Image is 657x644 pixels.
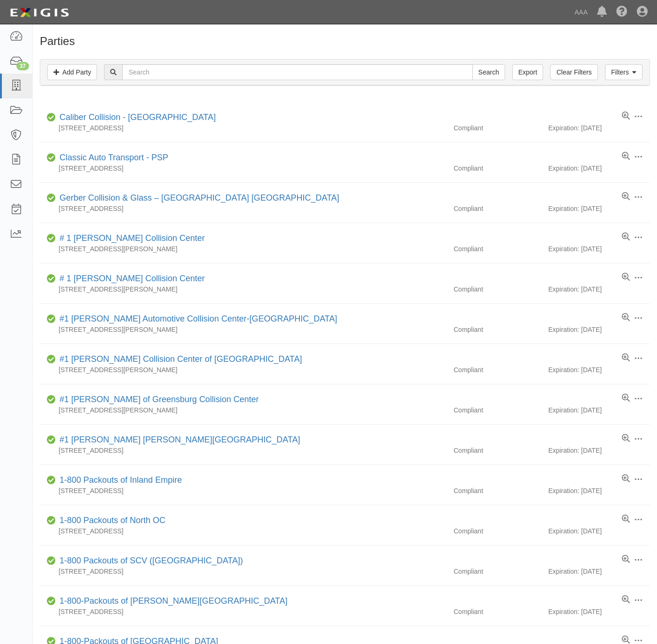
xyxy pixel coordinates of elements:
[56,232,205,245] div: # 1 Cochran Collision Center
[40,486,447,495] div: [STREET_ADDRESS]
[47,155,56,161] i: Compliant
[447,164,548,173] div: Compliant
[40,244,447,254] div: [STREET_ADDRESS][PERSON_NAME]
[40,285,447,294] div: [STREET_ADDRESS][PERSON_NAME]
[548,204,650,213] div: Expiration: [DATE]
[47,64,97,80] a: Add Party
[622,273,630,282] a: View results summary
[40,325,447,334] div: [STREET_ADDRESS][PERSON_NAME]
[47,195,56,202] i: Compliant
[60,274,205,283] a: # 1 [PERSON_NAME] Collision Center
[447,204,548,213] div: Compliant
[548,567,650,576] div: Expiration: [DATE]
[56,474,182,487] div: 1-800 Packouts of Inland Empire
[447,446,548,455] div: Compliant
[40,526,447,536] div: [STREET_ADDRESS]
[60,193,339,202] a: Gerber Collision & Glass – [GEOGRAPHIC_DATA] [GEOGRAPHIC_DATA]
[47,235,56,242] i: Compliant
[40,365,447,374] div: [STREET_ADDRESS][PERSON_NAME]
[60,354,302,364] a: #1 [PERSON_NAME] Collision Center of [GEOGRAPHIC_DATA]
[622,394,630,403] a: View results summary
[447,325,548,334] div: Compliant
[622,313,630,322] a: View results summary
[60,475,182,485] a: 1-800 Packouts of Inland Empire
[122,64,472,80] input: Search
[548,244,650,254] div: Expiration: [DATE]
[40,446,447,455] div: [STREET_ADDRESS]
[40,607,447,616] div: [STREET_ADDRESS]
[622,595,630,605] a: View results summary
[447,526,548,536] div: Compliant
[622,232,630,242] a: View results summary
[548,486,650,495] div: Expiration: [DATE]
[47,276,56,282] i: Compliant
[570,3,592,22] a: AAA
[548,607,650,616] div: Expiration: [DATE]
[60,314,337,323] a: #1 [PERSON_NAME] Automotive Collision Center-[GEOGRAPHIC_DATA]
[56,112,216,124] div: Caliber Collision - Gainesville
[622,555,630,564] a: View results summary
[16,62,29,70] div: 37
[56,273,205,285] div: # 1 Cochran Collision Center
[447,405,548,415] div: Compliant
[550,64,597,80] a: Clear Filters
[60,233,205,243] a: # 1 [PERSON_NAME] Collision Center
[56,515,165,527] div: 1-800 Packouts of North OC
[548,123,650,133] div: Expiration: [DATE]
[56,434,300,446] div: #1 Cochran Robinson Township
[40,567,447,576] div: [STREET_ADDRESS]
[40,35,650,47] h1: Parties
[40,405,447,415] div: [STREET_ADDRESS][PERSON_NAME]
[447,607,548,616] div: Compliant
[47,437,56,443] i: Compliant
[622,515,630,524] a: View results summary
[47,114,56,121] i: Compliant
[622,353,630,363] a: View results summary
[7,4,72,21] img: logo-5460c22ac91f19d4615b14bd174203de0afe785f0fc80cf4dbbc73dc1793850b.png
[447,365,548,374] div: Compliant
[40,204,447,213] div: [STREET_ADDRESS]
[548,325,650,334] div: Expiration: [DATE]
[60,556,243,565] a: 1-800 Packouts of SCV ([GEOGRAPHIC_DATA])
[56,595,287,607] div: 1-800-Packouts of Beverly Hills
[616,7,627,18] i: Help Center - Complianz
[47,356,56,363] i: Compliant
[447,486,548,495] div: Compliant
[47,558,56,564] i: Compliant
[447,285,548,294] div: Compliant
[472,64,505,80] input: Search
[548,365,650,374] div: Expiration: [DATE]
[548,446,650,455] div: Expiration: [DATE]
[40,164,447,173] div: [STREET_ADDRESS]
[60,395,259,404] a: #1 [PERSON_NAME] of Greensburg Collision Center
[47,477,56,484] i: Compliant
[47,316,56,322] i: Compliant
[622,152,630,161] a: View results summary
[56,313,337,325] div: #1 Cochran Automotive Collision Center-Monroeville
[548,405,650,415] div: Expiration: [DATE]
[447,244,548,254] div: Compliant
[56,394,259,406] div: #1 Cochran of Greensburg Collision Center
[512,64,543,80] a: Export
[47,598,56,605] i: Compliant
[40,123,447,133] div: [STREET_ADDRESS]
[60,516,165,525] a: 1-800 Packouts of North OC
[56,152,168,164] div: Classic Auto Transport - PSP
[60,153,168,162] a: Classic Auto Transport - PSP
[60,596,287,606] a: 1-800-Packouts of [PERSON_NAME][GEOGRAPHIC_DATA]
[447,123,548,133] div: Compliant
[622,192,630,202] a: View results summary
[548,526,650,536] div: Expiration: [DATE]
[548,164,650,173] div: Expiration: [DATE]
[56,192,339,204] div: Gerber Collision & Glass – Houston Brighton
[622,434,630,443] a: View results summary
[56,353,302,366] div: #1 Cochran Collision Center of Greensburg
[548,285,650,294] div: Expiration: [DATE]
[56,555,243,567] div: 1-800 Packouts of SCV (Santa Clarita Valley)
[622,112,630,121] a: View results summary
[47,517,56,524] i: Compliant
[47,397,56,403] i: Compliant
[60,112,216,122] a: Caliber Collision - [GEOGRAPHIC_DATA]
[60,435,300,444] a: #1 [PERSON_NAME] [PERSON_NAME][GEOGRAPHIC_DATA]
[447,567,548,576] div: Compliant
